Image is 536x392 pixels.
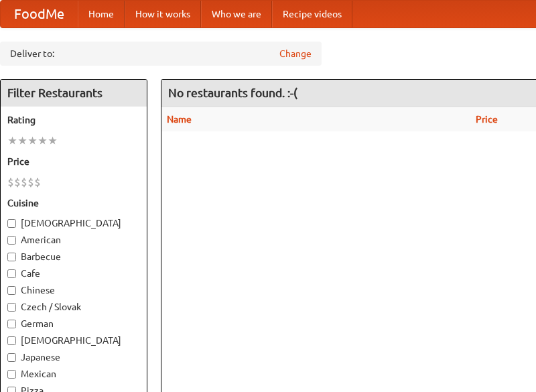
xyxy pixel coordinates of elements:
[7,113,140,127] h5: Rating
[7,269,16,278] input: Cafe
[7,350,140,364] label: Japanese
[48,133,58,148] li: ★
[27,133,38,148] li: ★
[7,334,140,347] label: [DEMOGRAPHIC_DATA]
[201,1,272,27] a: Who we are
[279,47,312,60] a: Change
[7,196,140,210] h5: Cuisine
[168,86,297,99] ng-pluralize: No restaurants found. :-(
[7,283,140,297] label: Chinese
[476,114,498,125] a: Price
[7,300,140,314] label: Czech / Slovak
[7,216,140,230] label: [DEMOGRAPHIC_DATA]
[7,155,140,168] h5: Price
[7,303,16,312] input: Czech / Slovak
[7,367,140,381] label: Mexican
[1,1,78,27] a: FoodMe
[34,175,41,190] li: $
[7,219,16,228] input: [DEMOGRAPHIC_DATA]
[7,133,17,148] li: ★
[7,336,16,345] input: [DEMOGRAPHIC_DATA]
[7,236,16,245] input: American
[7,267,140,280] label: Cafe
[7,175,14,190] li: $
[27,175,34,190] li: $
[78,1,125,27] a: Home
[7,353,16,362] input: Japanese
[7,253,16,261] input: Barbecue
[7,317,140,330] label: German
[17,133,27,148] li: ★
[21,175,27,190] li: $
[1,80,147,107] h4: Filter Restaurants
[125,1,201,27] a: How it works
[7,233,140,247] label: American
[272,1,352,27] a: Recipe videos
[7,370,16,379] input: Mexican
[7,286,16,295] input: Chinese
[7,320,16,328] input: German
[38,133,48,148] li: ★
[7,250,140,263] label: Barbecue
[14,175,21,190] li: $
[167,114,192,125] a: Name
